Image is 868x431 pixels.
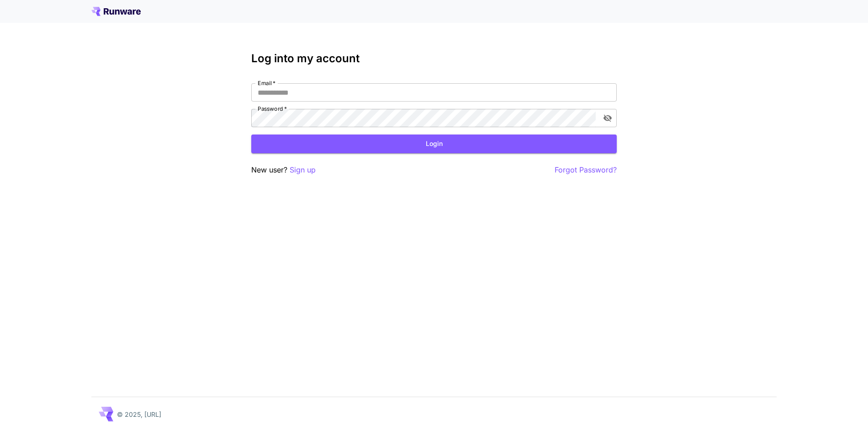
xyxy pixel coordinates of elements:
[290,164,316,176] button: Sign up
[258,79,275,87] label: Email
[599,110,616,126] button: toggle password visibility
[555,164,617,176] button: Forgot Password?
[251,52,617,65] h3: Log into my account
[258,105,287,113] label: Password
[251,135,617,153] button: Login
[117,409,161,419] p: © 2025, [URL]
[251,164,316,176] p: New user?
